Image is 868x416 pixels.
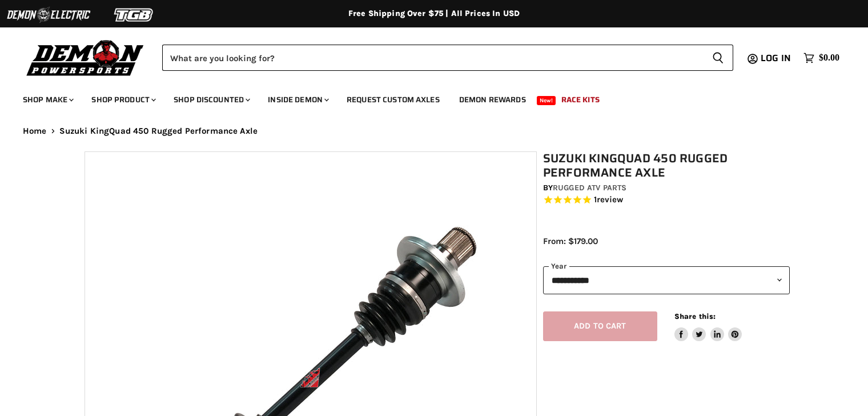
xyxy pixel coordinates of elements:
a: Inside Demon [259,88,336,111]
span: New! [537,96,556,105]
div: by [543,182,790,194]
a: Demon Rewards [451,88,535,111]
a: Shop Make [14,88,81,111]
a: Home [23,126,47,136]
a: Request Custom Axles [338,88,448,111]
a: $0.00 [798,50,845,66]
span: Rated 5.0 out of 5 stars 1 reviews [543,194,790,206]
aside: Share this: [674,311,742,342]
img: Demon Powersports [23,37,148,78]
a: Shop Product [83,88,163,111]
span: Log in [761,51,791,65]
span: 1 reviews [594,195,624,205]
span: $0.00 [819,53,839,63]
form: Product [162,45,733,71]
span: Share this: [674,312,716,321]
input: Search [162,45,703,71]
a: Shop Discounted [165,88,257,111]
button: Search [703,45,733,71]
a: Rugged ATV Parts [553,183,626,193]
a: Race Kits [553,88,608,111]
img: TGB Logo 2 [91,4,177,26]
span: Suzuki KingQuad 450 Rugged Performance Axle [59,126,258,136]
span: From: $179.00 [543,236,598,246]
h1: Suzuki KingQuad 450 Rugged Performance Axle [543,151,790,180]
ul: Main menu [14,83,837,111]
img: Demon Electric Logo 2 [6,4,91,26]
select: year [543,266,790,294]
span: review [597,195,624,205]
a: Log in [756,53,798,63]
